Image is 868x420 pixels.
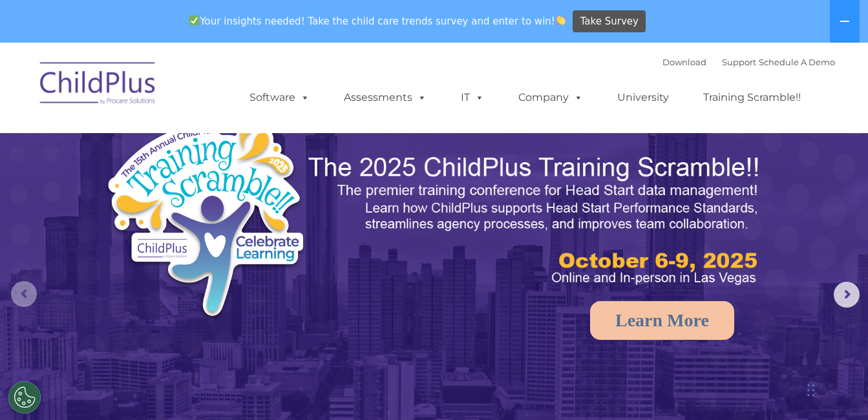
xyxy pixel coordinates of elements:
[180,85,219,95] span: Last name
[505,85,596,110] a: Company
[580,10,639,33] span: Take Survey
[573,10,646,33] a: Take Survey
[556,16,566,25] img: 👏
[189,16,199,25] img: ✅
[184,8,571,34] span: Your insights needed! Take the child care trends survey and enter to win!
[180,138,235,148] span: Phone number
[448,85,497,110] a: IT
[578,21,868,420] iframe: Chat Widget
[34,53,163,118] img: ChildPlus by Procare Solutions
[8,381,41,414] button: Cookies Settings
[237,85,323,110] a: Software
[807,371,815,410] div: Drag
[331,85,439,110] a: Assessments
